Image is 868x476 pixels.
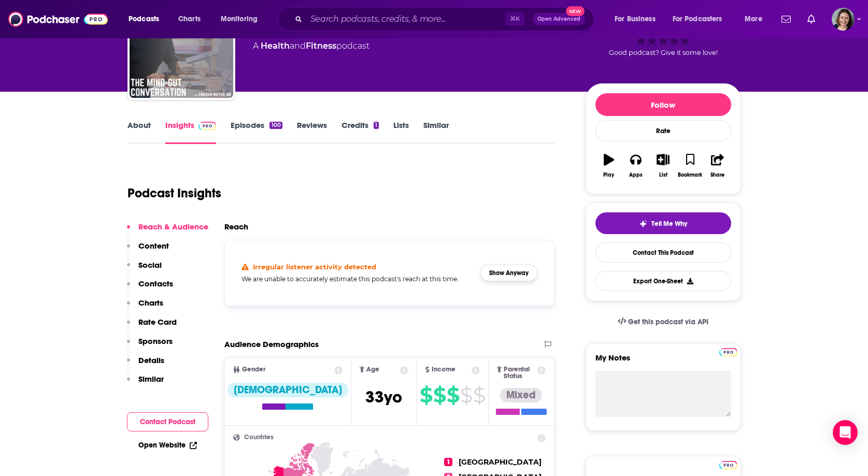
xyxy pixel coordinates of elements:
[253,263,376,271] h4: Irregular listener activity detected
[537,17,580,22] span: Open Advanced
[719,461,737,469] img: Podchaser Pro
[704,147,731,184] button: Share
[480,265,537,281] button: Show Anyway
[129,12,159,26] span: Podcasts
[673,12,722,26] span: For Podcasters
[500,388,542,402] div: Mixed
[165,120,217,144] a: InsightsPodchaser Pro
[607,11,668,27] button: open menu
[253,40,369,52] div: A podcast
[595,271,731,291] button: Export One-Sheet
[651,220,687,228] span: Tell Me Why
[603,172,614,178] div: Play
[609,309,717,335] a: Get this podcast via API
[244,434,274,441] span: Countries
[127,412,208,431] button: Contact Podcast
[288,7,604,31] div: Search podcasts, credits, & more...
[719,459,737,469] a: Pro website
[719,347,737,356] a: Pro website
[433,387,446,403] span: $
[504,366,536,380] span: Parental Status
[393,120,409,144] a: Lists
[127,317,177,336] button: Rate Card
[833,420,858,445] div: Open Intercom Messenger
[306,11,505,27] input: Search podcasts, credits, & more...
[138,279,173,289] p: Contacts
[306,41,336,51] a: Fitness
[629,172,643,178] div: Apps
[505,12,524,26] span: ⌘ K
[374,122,379,129] div: 1
[269,122,282,129] div: 100
[138,441,197,450] a: Open Website
[459,457,542,467] span: [GEOGRAPHIC_DATA]
[737,11,775,27] button: open menu
[127,241,169,260] button: Content
[227,383,348,397] div: [DEMOGRAPHIC_DATA]
[677,147,704,184] button: Bookmark
[138,336,173,346] p: Sponsors
[8,9,108,29] img: Podchaser - Follow, Share and Rate Podcasts
[138,374,164,384] p: Similar
[224,339,319,349] h2: Audience Demographics
[432,366,456,373] span: Income
[423,120,449,144] a: Similar
[138,317,177,327] p: Rate Card
[172,11,207,27] a: Charts
[595,147,622,184] button: Play
[214,11,271,27] button: open menu
[127,279,173,298] button: Contacts
[221,12,258,26] span: Monitoring
[533,13,585,25] button: Open AdvancedNew
[290,41,306,51] span: and
[803,10,819,28] a: Show notifications dropdown
[595,242,731,263] a: Contact This Podcast
[127,185,221,201] h1: Podcast Insights
[127,336,173,355] button: Sponsors
[473,387,485,403] span: $
[127,260,162,279] button: Social
[127,298,163,317] button: Charts
[138,241,169,251] p: Content
[832,8,855,31] span: Logged in as micglogovac
[138,355,164,365] p: Details
[745,12,762,26] span: More
[444,458,452,466] span: 1
[666,11,737,27] button: open menu
[366,366,379,373] span: Age
[138,298,163,308] p: Charts
[198,122,217,130] img: Podchaser Pro
[710,172,724,178] div: Share
[777,10,795,28] a: Show notifications dropdown
[566,6,585,16] span: New
[622,147,649,184] button: Apps
[127,355,164,374] button: Details
[127,120,151,144] a: About
[595,212,731,234] button: tell me why sparkleTell Me Why
[178,12,201,26] span: Charts
[595,353,731,371] label: My Notes
[231,120,282,144] a: Episodes100
[595,120,731,141] div: Rate
[121,11,173,27] button: open menu
[639,220,647,228] img: tell me why sparkle
[224,222,248,232] h2: Reach
[127,222,208,241] button: Reach & Audience
[261,41,290,51] a: Health
[127,374,164,393] button: Similar
[241,275,473,283] h5: We are unable to accurately estimate this podcast's reach at this time.
[460,387,472,403] span: $
[609,49,718,56] span: Good podcast? Give it some love!
[420,387,432,403] span: $
[832,8,855,31] button: Show profile menu
[678,172,702,178] div: Bookmark
[242,366,265,373] span: Gender
[628,318,708,326] span: Get this podcast via API
[719,348,737,356] img: Podchaser Pro
[341,120,379,144] a: Credits1
[297,120,327,144] a: Reviews
[138,260,162,270] p: Social
[365,387,402,407] span: 33 yo
[138,222,208,232] p: Reach & Audience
